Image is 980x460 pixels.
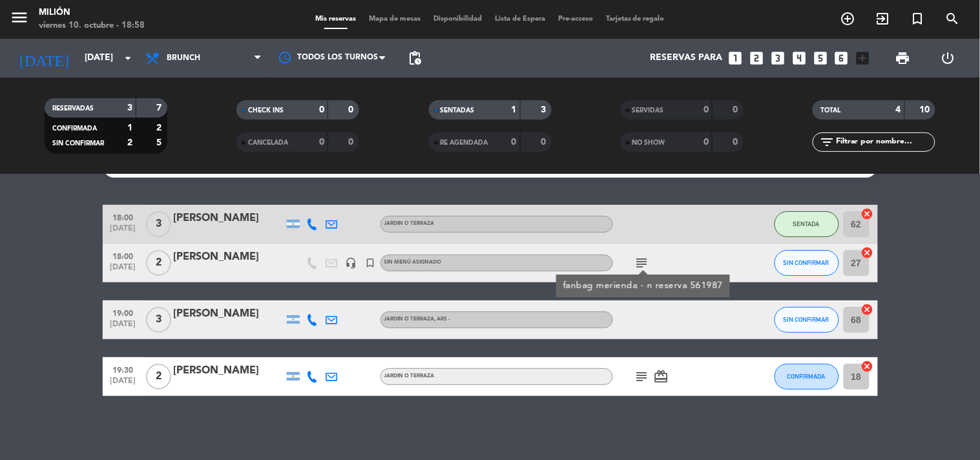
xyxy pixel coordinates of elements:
span: RE AGENDADA [441,140,488,146]
i: cancel [861,303,874,316]
span: SIN CONFIRMAR [784,316,829,323]
span: JARDIN o TERRAZA [384,221,435,226]
strong: 7 [156,103,164,112]
strong: 1 [512,105,517,114]
i: subject [634,369,650,384]
span: 2 [146,250,171,276]
strong: 0 [733,105,740,114]
input: Filtrar por nombre... [835,135,935,149]
span: CONFIRMADA [787,373,826,380]
i: [DATE] [10,44,78,72]
span: [DATE] [107,320,140,335]
div: viernes 10. octubre - 18:58 [39,19,145,32]
i: add_circle_outline [840,11,856,26]
i: cancel [861,246,874,259]
i: turned_in_not [365,257,377,269]
strong: 0 [541,138,548,147]
strong: 3 [127,103,132,112]
strong: 2 [127,138,132,147]
span: NO SHOW [632,140,665,146]
span: [DATE] [107,377,140,392]
div: [PERSON_NAME] [174,249,284,266]
button: SENTADA [775,211,839,237]
span: RESERVADAS [52,105,94,112]
strong: 5 [156,138,164,147]
span: CHECK INS [248,107,284,114]
span: SENTADAS [441,107,475,114]
span: Mapa de mesas [362,16,427,23]
i: looks_two [748,50,765,67]
span: 2 [146,364,171,390]
span: 18:00 [107,209,140,224]
span: CANCELADA [248,140,288,146]
div: [PERSON_NAME] [174,210,284,227]
i: cancel [861,207,874,220]
span: [DATE] [107,263,140,278]
i: add_box [855,50,871,67]
i: power_settings_new [940,50,955,66]
span: Sin menú asignado [384,260,442,265]
span: pending_actions [407,50,422,66]
span: Brunch [167,54,200,63]
i: looks_6 [833,50,850,67]
i: subject [634,255,650,271]
i: looks_3 [769,50,786,67]
span: JARDIN o TERRAZA [384,373,435,379]
span: 19:30 [107,362,140,377]
i: looks_one [727,50,744,67]
button: menu [10,8,29,32]
div: fanbag merienda - n reserva 561987 [563,279,723,293]
strong: 10 [920,105,933,114]
strong: 0 [704,138,709,147]
strong: 0 [349,138,357,147]
span: 19:00 [107,305,140,320]
strong: 0 [319,138,324,147]
strong: 3 [541,105,548,114]
span: 18:00 [107,248,140,263]
span: SIN CONFIRMAR [784,259,829,266]
strong: 1 [127,123,132,132]
span: Disponibilidad [427,16,488,23]
button: SIN CONFIRMAR [775,250,839,276]
i: exit_to_app [875,11,891,26]
span: [DATE] [107,224,140,239]
i: looks_4 [791,50,808,67]
span: Mis reservas [309,16,362,23]
i: arrow_drop_down [120,50,136,66]
i: looks_5 [812,50,829,67]
strong: 0 [733,138,740,147]
span: SERVIDAS [632,107,664,114]
i: card_giftcard [654,369,669,384]
span: , ARS - [435,317,450,322]
strong: 0 [512,138,517,147]
span: 3 [146,211,171,237]
div: [PERSON_NAME] [174,362,284,379]
span: print [895,50,911,66]
span: TOTAL [820,107,840,114]
button: SIN CONFIRMAR [775,307,839,333]
button: CONFIRMADA [775,364,839,390]
span: SENTADA [793,220,820,227]
span: CONFIRMADA [52,125,97,132]
span: SIN CONFIRMAR [52,140,104,147]
div: Milión [39,6,145,19]
span: Lista de Espera [488,16,552,23]
i: filter_list [819,134,835,150]
span: Reservas para [650,53,722,63]
div: LOG OUT [926,39,970,78]
strong: 4 [896,105,901,114]
strong: 0 [319,105,324,114]
span: Pre-acceso [552,16,599,23]
i: search [945,11,961,26]
span: JARDIN o TERRAZA [384,317,450,322]
span: 3 [146,307,171,333]
strong: 0 [349,105,357,114]
strong: 2 [156,123,164,132]
i: headset_mic [346,257,357,269]
span: Tarjetas de regalo [599,16,671,23]
i: turned_in_not [910,11,926,26]
div: [PERSON_NAME] [174,306,284,322]
i: cancel [861,360,874,373]
i: menu [10,8,29,27]
strong: 0 [704,105,709,114]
